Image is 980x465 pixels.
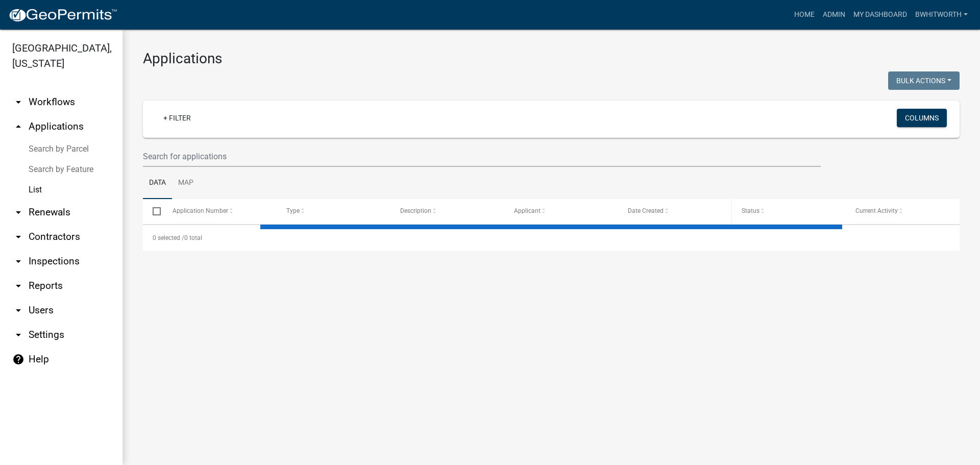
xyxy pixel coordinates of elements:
h3: Applications [143,50,960,67]
i: arrow_drop_down [12,206,24,218]
datatable-header-cell: Select [143,199,162,224]
datatable-header-cell: Applicant [504,199,618,224]
span: Applicant [514,207,541,214]
span: Status [742,207,759,214]
a: My Dashboard [849,5,911,25]
datatable-header-cell: Description [390,199,504,224]
a: Map [172,167,200,200]
datatable-header-cell: Date Created [618,199,732,224]
span: Current Activity [855,207,898,214]
a: + Filter [155,109,199,127]
i: help [12,353,24,365]
input: Search for applications [143,146,821,167]
a: BWhitworth [911,5,972,25]
span: Application Number [173,207,228,214]
span: 0 selected / [153,234,184,241]
i: arrow_drop_down [12,255,24,267]
a: Home [790,5,819,25]
a: Data [143,167,172,200]
button: Columns [897,109,947,127]
i: arrow_drop_down [12,96,24,108]
datatable-header-cell: Type [276,199,390,224]
button: Bulk Actions [888,71,960,90]
i: arrow_drop_down [12,280,24,292]
i: arrow_drop_down [12,304,24,316]
i: arrow_drop_up [12,120,24,133]
datatable-header-cell: Status [732,199,846,224]
i: arrow_drop_down [12,329,24,341]
a: Admin [819,5,849,25]
datatable-header-cell: Application Number [162,199,276,224]
datatable-header-cell: Current Activity [846,199,960,224]
div: 0 total [143,225,960,251]
span: Type [286,207,300,214]
i: arrow_drop_down [12,231,24,243]
span: Date Created [628,207,664,214]
span: Description [400,207,431,214]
